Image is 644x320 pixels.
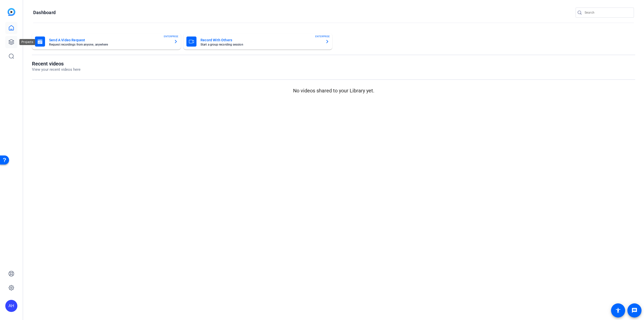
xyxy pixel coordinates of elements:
mat-card-subtitle: Request recordings from anyone, anywhere [49,43,170,46]
mat-card-title: Send A Video Request [49,37,170,43]
mat-icon: message [631,307,637,313]
button: Record With OthersStart a group recording sessionENTERPRISE [183,33,332,50]
span: ENTERPRISE [315,34,330,38]
div: AH [5,300,17,312]
p: No videos shared to your Library yet. [32,87,635,94]
button: Send A Video RequestRequest recordings from anyone, anywhereENTERPRISE [32,33,181,50]
h1: Dashboard [33,10,56,16]
span: ENTERPRISE [164,34,178,38]
mat-card-title: Record With Others [200,37,321,43]
p: View your recent videos here [32,67,80,73]
h1: Recent videos [32,61,80,67]
div: Projects [19,39,35,45]
mat-card-subtitle: Start a group recording session [200,43,321,46]
input: Search [585,10,630,16]
mat-icon: accessibility [615,307,621,313]
img: blue-gradient.svg [8,8,15,16]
